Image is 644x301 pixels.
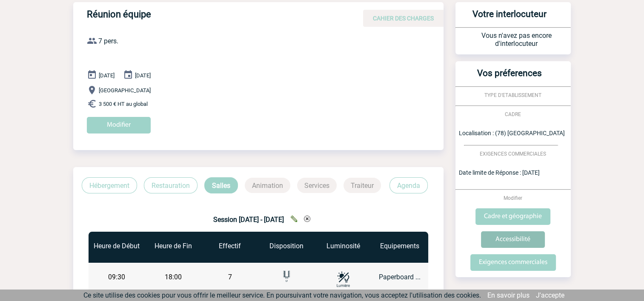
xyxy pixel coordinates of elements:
[459,9,561,27] h3: Votre interlocuteur
[99,87,151,94] span: [GEOGRAPHIC_DATA]
[536,291,564,299] a: J'accepte
[475,208,550,225] input: Cadre et géographie
[204,177,238,193] p: Salles
[389,177,428,193] p: Agenda
[83,291,481,299] span: Ce site utilise des cookies pour vous offrir le meilleur service. En poursuivant votre navigation...
[280,270,293,282] img: U
[87,117,151,133] input: Modifier
[297,178,337,193] p: Services
[459,130,565,136] span: Localisation : (78) [GEOGRAPHIC_DATA]
[379,273,421,281] span: Paperboard Vidéoprojecteur WIFI
[315,242,372,250] div: Luminosité
[202,242,258,250] div: Effectif
[487,291,530,299] a: En savoir plus
[99,101,148,107] span: 3 500 € HT au global
[89,242,145,250] div: Heure de Début
[481,231,545,248] input: Accessibilité
[484,92,541,98] span: TYPE D'ETABLISSEMENT
[145,242,202,250] div: Heure de Fin
[505,111,521,117] span: CADRE
[213,216,284,224] b: Session [DATE] - [DATE]
[82,177,137,193] p: Hébergement
[99,72,114,79] span: [DATE]
[291,216,297,222] img: Modifier
[258,242,315,250] div: Disposition
[504,195,522,201] span: Modifier
[335,270,352,287] img: Lumière du jour
[481,31,552,48] span: Vous n'avez pas encore d'interlocuteur
[144,177,197,193] p: Restauration
[470,254,556,271] input: Exigences commerciales
[98,37,118,45] span: 7 pers.
[372,242,428,250] div: Equipements
[245,178,290,193] p: Animation
[135,72,151,79] span: [DATE]
[89,273,145,281] div: 09:30
[373,15,434,22] span: CAHIER DES CHARGES
[87,9,342,23] h4: Réunion équipe
[459,169,540,176] span: Date limite de Réponse : [DATE]
[459,68,561,86] h3: Vos préferences
[304,216,310,222] img: Supprimer ?
[145,273,202,281] div: 18:00
[343,178,381,193] p: Traiteur
[202,273,258,281] div: 7
[480,151,546,157] span: EXIGENCES COMMERCIALES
